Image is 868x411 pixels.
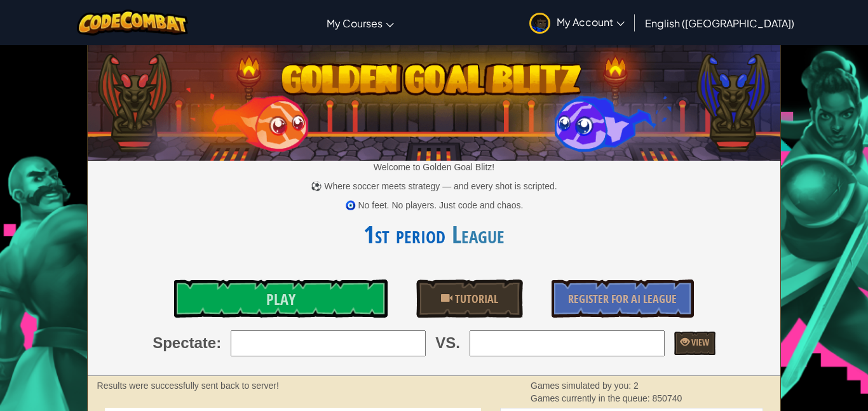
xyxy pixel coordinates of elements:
[445,217,505,251] span: League
[266,289,295,309] span: Play
[88,199,781,212] p: 🧿 No feet. No players. Just code and chaos.
[653,393,682,403] span: 850740
[363,217,445,251] a: 1st period
[531,393,652,403] span: Games currently in the queue:
[327,17,383,30] span: My Courses
[557,15,625,29] span: My Account
[216,332,221,354] span: :
[634,381,639,391] span: 2
[88,40,781,161] img: Golden Goal
[552,280,694,318] a: Register for AI League
[523,3,631,43] a: My Account
[568,291,677,307] span: Register for AI League
[153,332,216,354] span: Spectate
[689,336,709,348] span: View
[529,13,550,34] img: avatar
[531,381,634,391] span: Games simulated by you:
[435,332,460,354] span: VS.
[452,291,498,307] span: Tutorial
[88,161,781,173] p: Welcome to Golden Goal Blitz!
[416,280,523,318] a: Tutorial
[77,10,188,36] img: CodeCombat logo
[88,180,781,192] p: ⚽ Where soccer meets strategy — and every shot is scripted.
[645,17,794,30] span: English ([GEOGRAPHIC_DATA])
[320,6,400,40] a: My Courses
[97,381,279,391] strong: Results were successfully sent back to server!
[639,6,801,40] a: English ([GEOGRAPHIC_DATA])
